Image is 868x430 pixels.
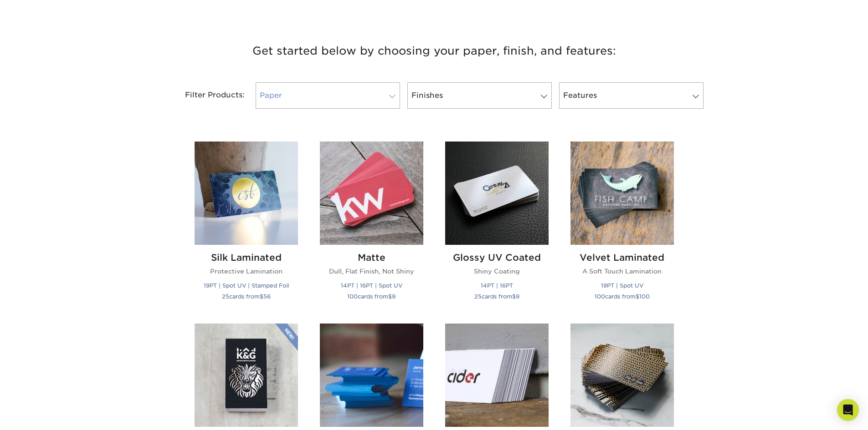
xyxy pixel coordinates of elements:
a: Silk Laminated Business Cards Silk Laminated Protective Lamination 19PT | Spot UV | Stamped Foil ... [195,142,298,312]
span: 100 [595,293,605,300]
p: Dull, Flat Finish, Not Shiny [320,267,423,276]
a: Glossy UV Coated Business Cards Glossy UV Coated Shiny Coating 14PT | 16PT 25cards from$9 [445,142,549,312]
img: Inline Foil Business Cards [570,324,674,427]
p: Protective Lamination [195,267,298,276]
span: 25 [222,293,229,300]
img: Glossy UV Coated Business Cards [445,142,549,245]
a: Matte Business Cards Matte Dull, Flat Finish, Not Shiny 14PT | 16PT | Spot UV 100cards from$9 [320,142,423,312]
small: cards from [595,293,650,300]
small: 14PT | 16PT [481,282,513,289]
span: 100 [347,293,358,300]
iframe: Google Customer Reviews [2,402,77,427]
small: cards from [347,293,395,300]
img: Raised UV or Foil Business Cards [195,324,298,427]
p: A Soft Touch Lamination [570,267,674,276]
a: Features [559,82,704,109]
h2: Velvet Laminated [570,252,674,263]
img: Velvet Laminated Business Cards [570,142,674,245]
div: Filter Products: [161,82,252,109]
h2: Glossy UV Coated [445,252,549,263]
h2: Matte [320,252,423,263]
p: Shiny Coating [445,267,549,276]
small: 19PT | Spot UV | Stamped Foil [204,282,289,289]
span: $ [636,293,639,300]
img: Silk Laminated Business Cards [195,142,298,245]
a: Finishes [407,82,552,109]
small: cards from [474,293,519,300]
span: 9 [392,293,395,300]
a: Velvet Laminated Business Cards Velvet Laminated A Soft Touch Lamination 19PT | Spot UV 100cards ... [570,142,674,312]
h2: Silk Laminated [195,252,298,263]
small: 19PT | Spot UV [601,282,643,289]
span: 100 [639,293,650,300]
a: Paper [256,82,400,109]
small: cards from [222,293,271,300]
img: ModCard™ Business Cards [445,324,549,427]
img: New Product [275,324,298,351]
span: 9 [516,293,519,300]
span: $ [512,293,516,300]
span: $ [260,293,263,300]
span: 56 [263,293,271,300]
img: Matte Business Cards [320,142,423,245]
div: Open Intercom Messenger [837,399,859,421]
h3: Get started below by choosing your paper, finish, and features: [168,30,701,71]
span: $ [388,293,392,300]
small: 14PT | 16PT | Spot UV [341,282,402,289]
img: Painted Edge Business Cards [320,324,423,427]
span: 25 [474,293,482,300]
